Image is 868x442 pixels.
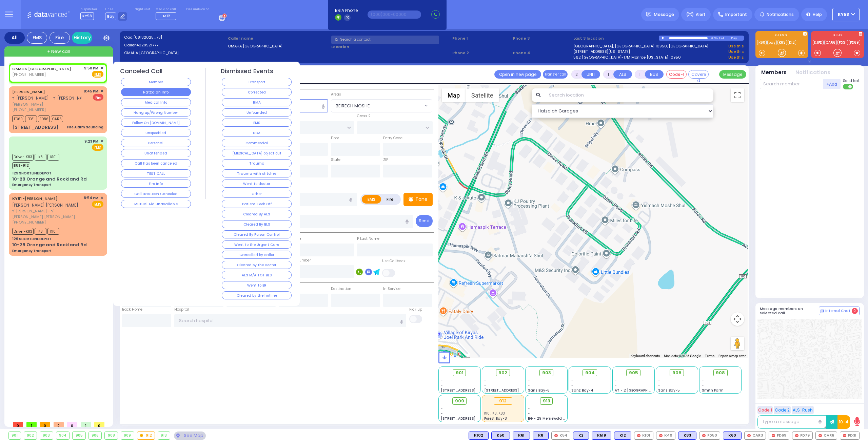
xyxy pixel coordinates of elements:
[12,162,30,169] span: BUS-912
[466,88,499,102] button: Show satellite imagery
[47,154,59,161] span: K101
[174,432,206,440] div: See map
[12,154,34,161] span: Driver-K83
[699,432,720,440] div: FD50
[222,159,292,167] button: Trauma
[357,236,379,241] label: P Last Name
[27,10,72,19] img: Logo
[12,107,46,112] span: [PHONE_NUMBER]
[228,36,329,41] label: Caller name
[813,12,822,18] span: Help
[331,157,340,163] label: State
[513,50,571,56] span: Phone 4
[222,220,292,228] button: Cleared By BLS
[331,36,439,44] input: Search a contact
[222,119,292,127] button: EMS
[615,383,617,388] span: -
[615,378,617,383] span: -
[823,79,841,89] button: +Add
[92,201,103,208] span: EMS
[12,202,78,208] span: [PERSON_NAME] [PERSON_NAME]
[658,388,680,393] span: Sanz Bay-5
[747,434,751,437] img: red-radio-icon.svg
[843,78,860,83] span: Send text
[441,388,475,393] span: [STREET_ADDRESS]
[12,89,45,94] a: [PERSON_NAME]
[12,236,52,241] div: 129 SHORTLINE DEPOT
[121,78,191,86] button: Member
[331,44,450,50] label: Location
[821,310,824,313] img: comment-alt.png
[222,281,292,289] button: Went to ER
[666,70,687,79] button: Code-1
[50,32,70,44] div: Fire
[637,434,640,437] img: red-radio-icon.svg
[81,422,91,427] span: 1
[174,307,189,312] label: Hospital
[755,34,808,38] label: KJ EMS...
[12,171,52,176] div: 129 SHORTLINE DEPOT
[56,432,70,439] div: 904
[513,432,530,440] div: BLS
[484,383,486,388] span: -
[222,88,292,96] button: Corrected
[757,406,773,414] button: Code 1
[654,11,674,18] span: Message
[362,195,381,204] label: EMS
[728,43,744,49] a: Use this
[554,434,558,437] img: red-radio-icon.svg
[156,7,178,12] label: Medic on call
[688,70,709,79] button: Covered
[777,40,787,45] a: K83
[221,68,273,75] h4: Dismissed Events
[4,32,25,44] div: All
[136,42,158,48] span: 4029521777
[100,195,103,201] span: ✕
[163,13,170,19] span: M12
[89,432,102,439] div: 906
[811,34,864,38] label: KJFD
[40,422,50,427] span: 0
[813,40,824,45] a: KJFD
[222,210,292,218] button: Cleared By ALS
[533,432,549,440] div: BLS
[615,388,665,393] span: AT - 2 [GEOGRAPHIC_DATA]
[585,370,595,376] span: 904
[121,88,191,96] button: Hatzalah Info
[228,43,329,49] label: OMAHA [GEOGRAPHIC_DATA]
[124,50,225,56] label: OMAHA [GEOGRAPHIC_DATA]
[725,12,747,18] span: Important
[121,98,191,106] button: Medical Info
[819,307,860,315] button: Internal Chat 0
[12,176,87,183] div: 10-28 Orange and Rockland Rd
[442,88,466,102] button: Show street map
[702,434,706,437] img: red-radio-icon.svg
[47,48,70,55] span: + New call
[51,115,63,122] span: CAR6
[592,432,611,440] div: BLS
[137,432,155,439] div: 912
[12,228,34,235] span: Driver-K83
[94,72,101,77] u: EMS
[573,432,589,440] div: BLS
[795,69,830,77] button: Notifications
[441,411,443,416] span: -
[543,398,550,404] span: 913
[571,383,573,388] span: -
[12,219,46,225] span: [PHONE_NUMBER]
[571,378,573,383] span: -
[121,108,191,117] button: Hang up/Wrong Number
[614,432,631,440] div: BLS
[702,383,704,388] span: -
[719,70,746,79] button: Message
[222,190,292,198] button: Other
[767,40,777,45] a: bay
[769,432,789,440] div: FD69
[158,432,170,439] div: 913
[744,432,766,440] div: CAR3
[573,49,630,55] a: [STREET_ADDRESS][US_STATE]
[80,12,94,20] span: KY58
[469,432,489,440] div: K102
[837,415,850,429] button: 10-4
[222,261,292,269] button: Cleared by the Doctor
